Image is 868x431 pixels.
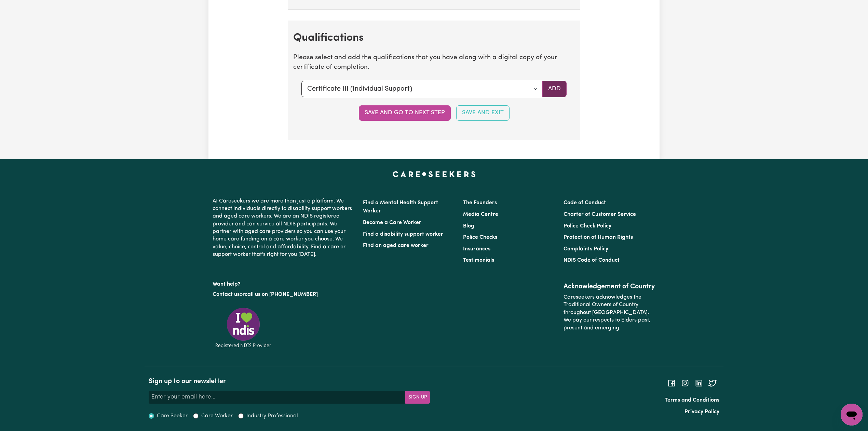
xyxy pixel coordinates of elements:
[684,409,719,415] a: Privacy Policy
[363,200,438,214] a: Find a Mental Health Support Worker
[213,292,240,297] a: Contact us
[363,220,421,225] a: Become a Care Worker
[564,200,606,206] a: Code of Conduct
[246,412,298,420] label: Industry Professional
[293,31,575,44] h2: Qualifications
[157,412,188,420] label: Care Seeker
[213,306,274,349] img: Registered NDIS provider
[363,243,429,248] a: Find an aged care worker
[708,380,717,386] a: Follow Careseekers on Twitter
[665,397,719,403] a: Terms and Conditions
[463,246,490,252] a: Insurances
[359,105,451,120] button: Save and go to next step
[841,404,863,426] iframe: Button to launch messaging window
[213,195,355,261] p: At Careseekers we are more than just a platform. We connect individuals directly to disability su...
[564,283,655,291] h2: Acknowledgement of Country
[393,171,476,177] a: Careseekers home page
[149,391,406,403] input: Enter your email here...
[213,278,355,288] p: Want help?
[667,380,676,386] a: Follow Careseekers on Facebook
[405,391,430,403] button: Subscribe
[564,223,611,229] a: Police Check Policy
[564,246,608,252] a: Complaints Policy
[201,412,233,420] label: Care Worker
[149,377,430,386] h2: Sign up to our newsletter
[463,223,474,229] a: Blog
[245,292,318,297] a: call us on [PHONE_NUMBER]
[463,258,494,263] a: Testimonials
[463,235,497,240] a: Police Checks
[564,291,655,335] p: Careseekers acknowledges the Traditional Owners of Country throughout [GEOGRAPHIC_DATA]. We pay o...
[681,380,689,386] a: Follow Careseekers on Instagram
[564,258,620,263] a: NDIS Code of Conduct
[456,105,510,120] button: Save and Exit
[293,53,575,73] p: Please select and add the qualifications that you have along with a digital copy of your certific...
[213,288,355,301] p: or
[363,232,443,237] a: Find a disability support worker
[564,212,636,217] a: Charter of Customer Service
[542,81,567,97] button: Add selected qualification
[463,200,497,206] a: The Founders
[463,212,498,217] a: Media Centre
[564,235,633,240] a: Protection of Human Rights
[695,380,703,386] a: Follow Careseekers on LinkedIn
